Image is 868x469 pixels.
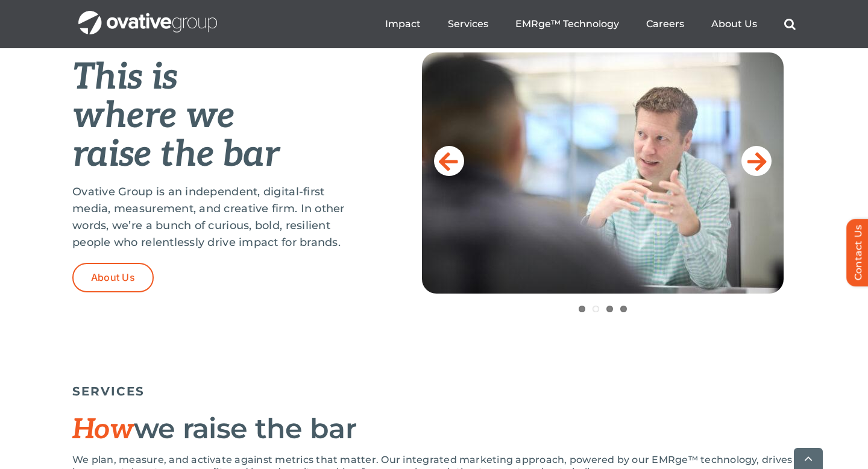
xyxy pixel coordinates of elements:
a: 1 [579,306,585,312]
a: Careers [646,18,684,30]
a: Services [448,18,488,30]
a: Search [784,18,796,30]
a: 2 [593,306,599,312]
a: OG_Full_horizontal_WHT [78,10,217,21]
span: How [72,413,134,447]
p: Ovative Group is an independent, digital-first media, measurement, and creative firm. In other wo... [72,183,362,251]
em: raise the bar [72,133,279,177]
span: About Us [91,272,135,283]
a: About Us [72,263,154,292]
a: Impact [385,18,421,30]
a: EMRge™ Technology [515,18,619,30]
img: Home-Raise-the-Bar-2.jpeg [422,52,784,294]
nav: Menu [385,5,796,43]
em: where we [72,95,234,138]
em: This is [72,56,177,99]
a: 4 [620,306,627,312]
h2: we raise the bar [72,414,796,445]
h5: SERVICES [72,384,796,398]
a: About Us [711,18,757,30]
a: 3 [606,306,613,312]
